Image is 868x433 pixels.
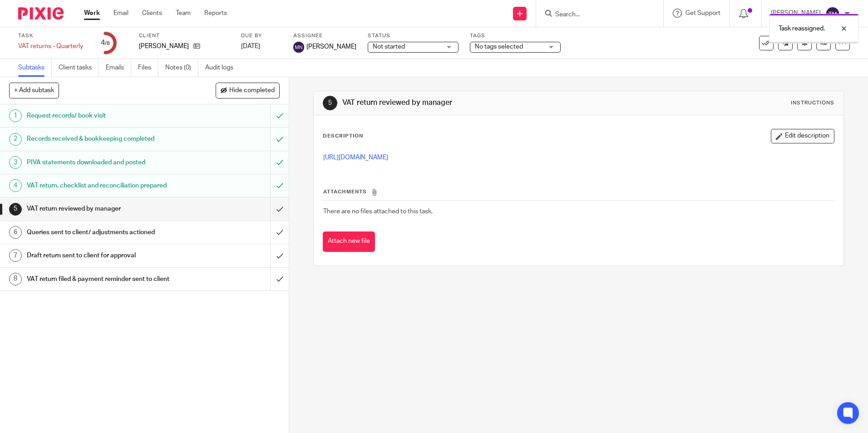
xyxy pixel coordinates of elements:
[138,59,158,77] a: Files
[27,132,183,146] h1: Records received & bookkeeping completed
[241,32,282,39] label: Due by
[176,9,191,18] a: Team
[475,44,523,50] span: No tags selected
[59,59,99,77] a: Client tasks
[205,59,240,77] a: Audit logs
[306,42,356,51] span: [PERSON_NAME]
[18,7,64,20] img: Pixie
[165,59,198,77] a: Notes (0)
[27,202,183,216] h1: VAT return reviewed by manager
[27,156,183,169] h1: PIVA statements downloaded and posted
[323,154,388,161] a: [URL][DOMAIN_NAME]
[771,129,834,143] button: Edit description
[779,24,825,33] p: Task reassigned.
[204,9,227,18] a: Reports
[293,42,304,53] img: svg%3E
[101,38,110,48] div: 4
[368,32,459,39] label: Status
[323,96,337,110] div: 5
[27,226,183,239] h1: Queries sent to client/ adjustments actioned
[9,179,22,192] div: 4
[9,109,22,122] div: 1
[323,208,433,215] span: There are no files attached to this task.
[229,87,275,94] span: Hide completed
[373,44,405,50] span: Not started
[18,32,83,39] label: Task
[9,203,22,216] div: 5
[241,43,260,49] span: [DATE]
[9,133,22,146] div: 2
[142,9,162,18] a: Clients
[139,42,189,51] p: [PERSON_NAME]
[27,249,183,262] h1: Draft return sent to client for approval
[216,83,280,98] button: Hide completed
[18,59,52,77] a: Subtasks
[9,273,22,285] div: 8
[139,32,230,39] label: Client
[791,99,834,107] div: Instructions
[323,189,367,194] span: Attachments
[9,226,22,239] div: 6
[18,42,83,51] div: VAT returns - Quarterly
[825,6,840,21] img: svg%3E
[323,133,363,140] p: Description
[106,59,131,77] a: Emails
[9,249,22,262] div: 7
[323,231,375,252] button: Attach new file
[293,32,356,39] label: Assignee
[113,9,128,18] a: Email
[342,98,598,108] h1: VAT return reviewed by manager
[27,272,183,286] h1: VAT return filed & payment reminder sent to client
[9,83,59,98] button: + Add subtask
[27,179,183,192] h1: VAT return, checklist and reconciliation prepared
[105,41,110,46] small: /8
[27,109,183,123] h1: Request records/ book visit
[84,9,100,18] a: Work
[9,156,22,169] div: 3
